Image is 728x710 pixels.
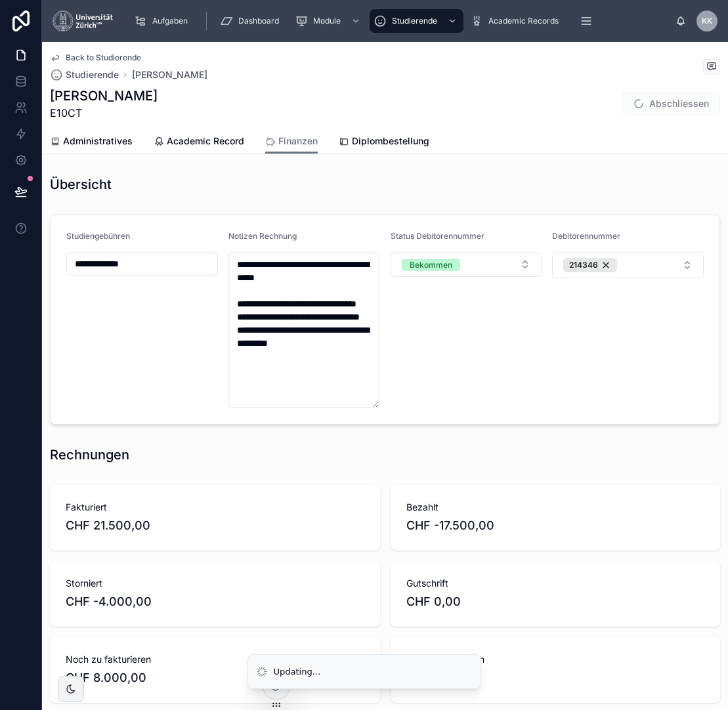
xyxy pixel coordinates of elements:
[466,9,568,33] a: Academic Records
[391,252,542,277] button: Select Button
[53,10,113,31] img: App logo
[66,653,364,666] span: Noch zu fakturieren
[406,653,705,666] span: Noch zu bezahlen
[563,258,617,272] button: Unselect 74
[130,9,197,33] a: Aufgaben
[66,577,364,590] span: Storniert
[50,129,133,156] a: Administratives
[291,9,367,33] a: Module
[132,68,207,81] a: [PERSON_NAME]
[406,516,705,535] span: CHF -17.500,00
[50,446,129,464] h1: Rechnungen
[50,105,158,121] span: E10CT
[167,135,244,148] span: Academic Record
[370,9,463,33] a: Studierende
[66,593,364,611] span: CHF -4.000,00
[154,129,244,156] a: Academic Record
[50,68,119,81] a: Studierende
[50,52,141,63] a: Back to Studierende
[50,175,112,194] h1: Übersicht
[352,135,429,148] span: Diplombestellung
[313,16,341,26] span: Module
[702,16,712,26] span: KK
[406,669,705,687] span: CHF 0,00
[392,16,437,26] span: Studierende
[66,516,364,535] span: CHF 21.500,00
[66,669,364,687] span: CHF 8.000,00
[552,252,704,278] button: Select Button
[66,231,130,241] span: Studiengebühren
[406,501,705,514] span: Bezahlt
[66,501,364,514] span: Fakturiert
[123,7,675,35] div: scrollable content
[410,259,452,271] div: Bekommen
[406,593,705,611] span: CHF 0,00
[569,260,598,270] span: 214346
[278,135,318,148] span: Finanzen
[216,9,288,33] a: Dashboard
[66,52,141,63] span: Back to Studierende
[406,577,705,590] span: Gutschrift
[391,231,484,241] span: Status Debitorennummer
[50,87,158,105] h1: [PERSON_NAME]
[152,16,188,26] span: Aufgaben
[63,135,133,148] span: Administratives
[488,16,559,26] span: Academic Records
[265,129,318,154] a: Finanzen
[339,129,429,156] a: Diplombestellung
[274,665,321,679] div: Updating...
[238,16,279,26] span: Dashboard
[66,68,119,81] span: Studierende
[228,231,297,241] span: Notizen Rechnung
[552,231,620,241] span: Debitorennummer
